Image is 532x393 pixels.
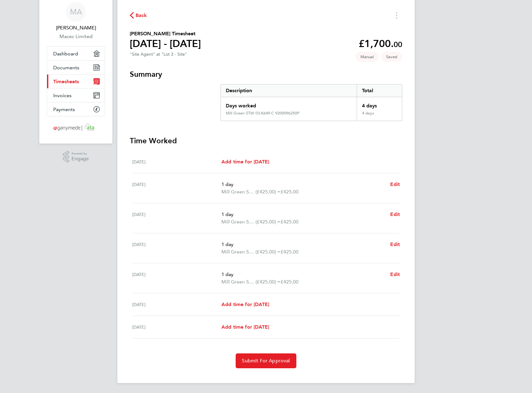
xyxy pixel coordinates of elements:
span: Add time for [DATE] [221,301,269,307]
div: [DATE] [132,181,221,196]
a: Add time for [DATE] [221,158,269,166]
span: £425.00 [281,189,299,195]
span: Edit [390,181,400,187]
div: Mill Green STW 03-K649-C 9200096250P [226,111,299,116]
span: (£425.00) = [255,279,281,285]
span: Edit [390,271,400,277]
div: [DATE] [132,158,221,166]
span: This timesheet was manually created. [355,52,379,62]
a: Edit [390,241,400,248]
span: £425.00 [281,279,299,285]
span: Mill Green STW 03-K649-C 9200096250P [221,188,255,196]
span: Documents [53,65,79,71]
span: Add time for [DATE] [221,324,269,330]
span: Timesheets [53,79,79,84]
span: £425.00 [281,249,299,255]
p: 1 day [221,271,385,278]
div: Description [221,84,357,97]
app-decimal: £1,700. [359,38,402,50]
p: 1 day [221,181,385,188]
h3: Time Worked [130,136,402,146]
a: Timesheets [47,75,105,88]
a: Edit [390,271,400,278]
div: [DATE] [132,211,221,226]
span: This timesheet is Saved. [381,52,402,62]
span: Engage [72,156,89,162]
h2: [PERSON_NAME] Timesheet [130,30,201,37]
span: Dashboard [53,51,78,57]
div: 4 days [357,111,402,121]
span: £425.00 [281,219,299,225]
span: Powered by [72,151,89,156]
span: Mill Green STW 03-K649-C 9200096250P [221,278,255,286]
span: Submit For Approval [242,358,290,364]
a: Macec Limited [47,33,105,40]
span: Edit [390,241,400,247]
button: Back [130,11,147,19]
button: Timesheets Menu [391,11,402,20]
a: MA[PERSON_NAME] [47,2,105,32]
span: Mill Green STW 03-K649-C 9200096250P [221,248,255,256]
a: Edit [390,211,400,218]
p: 1 day [221,211,385,218]
a: Edit [390,181,400,188]
h3: Summary [130,69,402,79]
div: Days worked [221,97,357,111]
a: Add time for [DATE] [221,301,269,308]
div: 4 days [357,97,402,111]
span: Invoices [53,93,72,98]
div: [DATE] [132,271,221,286]
a: Go to home page [47,123,105,132]
div: [DATE] [132,241,221,256]
a: Invoices [47,89,105,102]
button: Submit For Approval [236,353,296,368]
span: MA [70,8,82,16]
span: Marius Ambrozaitis [47,24,105,32]
span: (£425.00) = [255,189,281,195]
span: 00 [394,40,402,49]
div: [DATE] [132,301,221,308]
span: Mill Green STW 03-K649-C 9200096250P [221,218,255,226]
a: Powered byEngage [63,151,89,163]
h1: [DATE] - [DATE] [130,37,201,50]
div: Total [357,84,402,97]
span: Edit [390,211,400,217]
span: Back [136,12,147,19]
div: Summary [220,84,402,121]
a: Add time for [DATE] [221,323,269,331]
a: Dashboard [47,47,105,60]
a: Payments [47,102,105,116]
span: (£425.00) = [255,249,281,255]
img: ganymedesolutions-logo-retina.png [52,123,100,132]
div: [DATE] [132,323,221,331]
a: Documents [47,61,105,74]
span: (£425.00) = [255,219,281,225]
div: "Site Agent" at "Lot 3 - Site" [130,52,187,57]
span: Payments [53,106,75,112]
span: Add time for [DATE] [221,159,269,165]
p: 1 day [221,241,385,248]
